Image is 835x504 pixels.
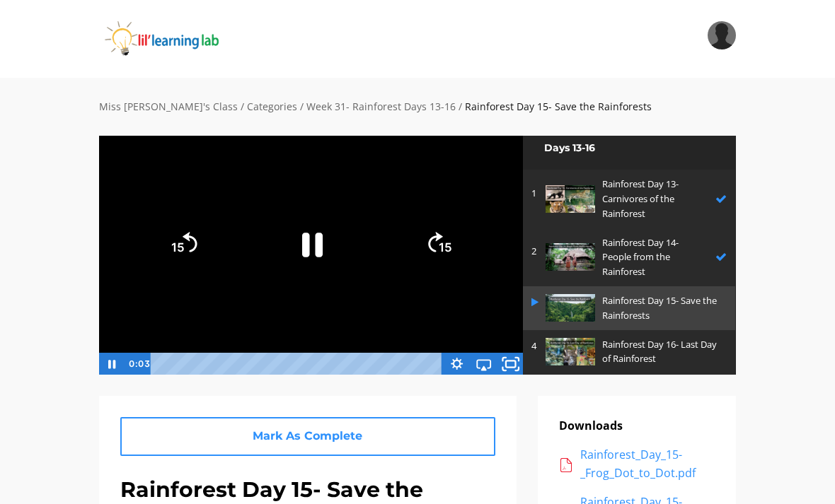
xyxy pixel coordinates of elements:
[546,185,595,213] img: vKwwg66NS8CzVyIWg4bE_6668BBA1-DCC5-4C6B-9A52-E58ADAEE677A.jpeg
[300,99,304,115] div: /
[523,373,735,412] a: Next Category
[523,330,735,374] a: 4 Rainforest Day 16- Last Day of Rainforest
[546,294,595,322] img: KQ8XVceQTuedQGESKNKD_7D51117E-5159-4905-A3DA-A409419F0463.jpeg
[580,446,715,482] div: Rainforest_Day_15-_Frog_Dot_to_Dot.pdf
[559,458,573,472] img: acrobat.png
[161,353,437,375] div: Playbar
[439,240,452,254] tspan: 15
[171,240,185,254] tspan: 15
[708,21,736,49] img: 7d0b3d1d4d883f76e30714d3632abb93
[99,100,238,113] a: Miss [PERSON_NAME]'s Class
[443,353,470,375] button: Show settings menu
[120,417,495,456] a: Mark As Complete
[413,218,465,270] button: Skip ahead 15 seconds
[531,186,539,201] p: 1
[523,228,735,286] a: 2 Rainforest Day 14- People from the Rainforest
[523,286,735,330] a: Rainforest Day 15- Save the Rainforests
[559,446,715,482] a: Rainforest_Day_15-_Frog_Dot_to_Dot.pdf
[241,99,244,115] div: /
[544,124,664,156] h2: Week 31- Rainforest Days 13-16
[306,100,456,113] a: Week 31- Rainforest Days 13-16
[531,339,539,353] p: 4
[602,337,720,367] p: Rainforest Day 16- Last Day of Rainforest
[546,243,595,271] img: 6YmPQHTPS0OORDkVr4TK_A82B9464-37A9-4A59-AD1C-8703FB2A5C10.jpeg
[157,218,209,270] button: Skip back 15 seconds
[274,206,348,281] button: Pause
[459,99,462,115] div: /
[465,99,652,115] div: Rainforest Day 15- Save the Rainforests
[602,293,720,323] p: Rainforest Day 15- Save the Rainforests
[546,338,595,365] img: kLfEzMStSkujZYVAU6Yf_5033B9CD-548C-478A-8ED9-DF221B107F83.jpeg
[497,353,524,375] button: Fullscreen
[602,235,708,279] p: Rainforest Day 14- People from the Rainforest
[531,244,539,259] p: 2
[523,170,735,228] a: 1 Rainforest Day 13- Carnivores of the Rainforest
[247,100,297,113] a: Categories
[98,353,125,375] button: Pause
[602,177,708,221] p: Rainforest Day 13- Carnivores of the Rainforest
[559,417,715,435] p: Downloads
[99,21,260,57] img: iJObvVIsTmeLBah9dr2P_logo_360x80.png
[470,353,497,375] button: Airplay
